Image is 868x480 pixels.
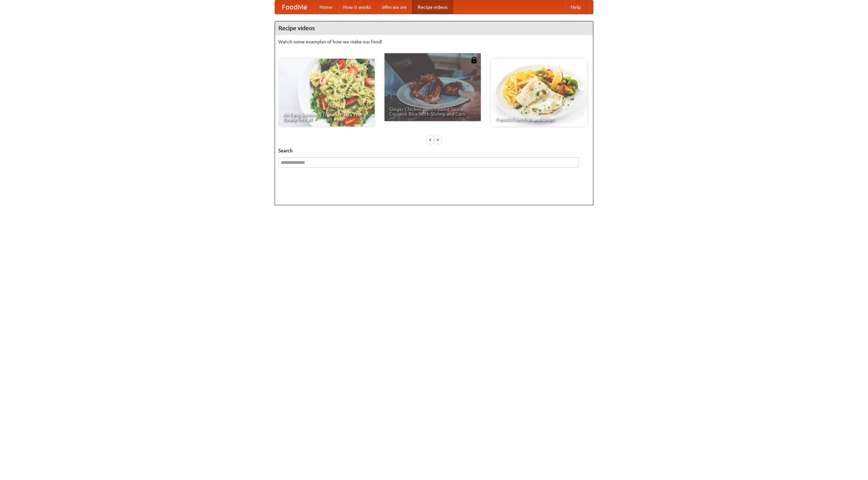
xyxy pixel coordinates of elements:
[412,0,453,14] a: Recipe videos
[376,0,412,14] a: Who we are
[496,117,583,122] span: French Fries Fish and Chips
[275,21,593,35] h4: Recipe videos
[314,0,338,14] a: Home
[471,57,477,63] img: 483408.png
[427,135,433,144] div: «
[278,38,590,45] p: Watch some examples of how we make our food!
[283,112,370,122] span: An Easy, Summery Tomato Pasta That's Ready for Fall
[565,0,586,14] a: Help
[491,59,587,127] a: French Fries Fish and Chips
[338,0,376,14] a: How it works
[435,135,441,144] div: »
[278,59,375,127] a: An Easy, Summery Tomato Pasta That's Ready for Fall
[278,147,590,154] h5: Search
[275,0,314,14] a: FoodMe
